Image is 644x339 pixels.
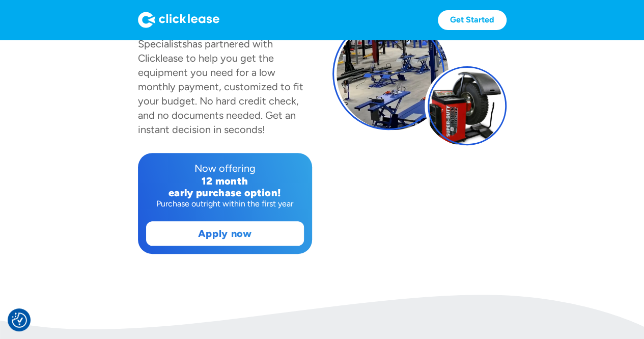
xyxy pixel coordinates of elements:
[146,175,304,187] div: 12 month
[146,161,304,175] div: Now offering
[146,187,304,199] div: early purchase option!
[138,38,303,136] div: has partnered with Clicklease to help you get the equipment you need for a low monthly payment, c...
[12,312,27,328] button: Consent Preferences
[147,222,303,245] a: Apply now
[138,12,219,28] img: Logo
[146,199,304,209] div: Purchase outright within the first year
[12,312,27,328] img: Revisit consent button
[438,10,507,30] a: Get Started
